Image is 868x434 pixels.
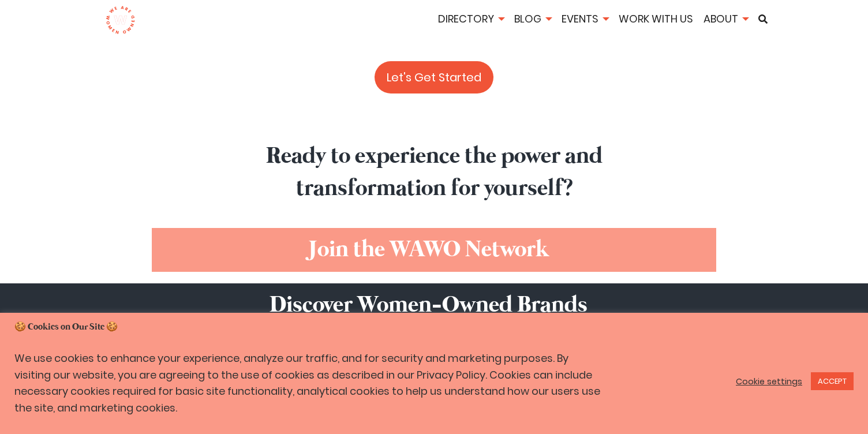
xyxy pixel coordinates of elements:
a: Directory [434,12,508,26]
a: Let's Get Started [375,61,493,93]
li: Events [558,11,612,29]
li: About [699,11,752,29]
p: We use cookies to enhance your experience, analyze our traffic, and for security and marketing pu... [14,350,602,417]
a: About [699,12,752,26]
h5: 🍪 Cookies on Our Site 🍪 [14,321,854,334]
a: Blog [510,12,555,26]
li: Blog [510,11,555,29]
a: ACCEPT [811,372,854,390]
a: Join the WAWO Network [152,228,716,272]
a: Work With Us [615,12,697,26]
a: Search [754,14,772,24]
h2: Ready to experience the power and transformation for yourself? [208,140,661,205]
li: Directory [434,11,508,29]
span: Join the WAWO Network [308,235,548,265]
span: Discover Women-Owned Brands [270,290,588,320]
a: Events [558,12,612,26]
img: logo [106,6,135,35]
a: Cookie settings [736,376,802,387]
